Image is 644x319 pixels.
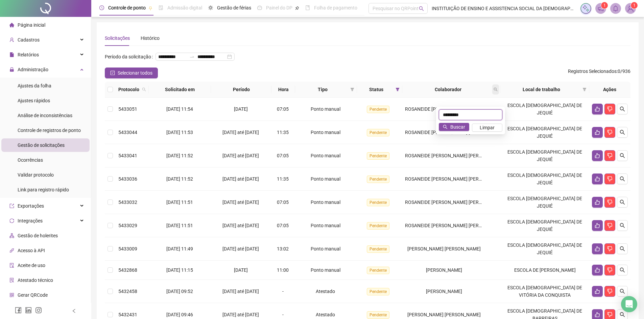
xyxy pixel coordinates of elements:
span: pushpin [148,6,152,10]
span: search [494,87,498,91]
img: sparkle-icon.fc2bf0ac1784a2077858766a79e2daf3.svg [582,5,590,12]
span: Ponto manual [311,153,340,158]
span: Pendente [367,176,389,183]
span: 5432431 [118,312,137,317]
span: apartment [9,233,14,238]
span: Painel do DP [266,5,292,10]
span: search [620,106,625,112]
span: Gestão de holerites [18,233,58,238]
button: Limpar [472,124,502,132]
span: filter [581,84,588,95]
span: Pendente [367,288,389,295]
span: 5433036 [118,176,137,182]
span: search [492,84,499,95]
span: Atestado técnico [18,277,53,283]
span: search [620,200,625,205]
sup: Atualize o seu contato no menu Meus Dados [631,2,638,9]
span: Protocolo [118,86,139,93]
span: Ponto manual [311,106,340,112]
span: dislike [607,176,613,182]
span: search [620,153,625,158]
span: like [595,176,600,182]
span: notification [598,5,604,11]
span: search [419,6,424,11]
span: Ajustes da folha [18,83,51,88]
span: Atestado [316,312,335,317]
span: facebook [15,307,22,314]
td: ESCOLA [DEMOGRAPHIC_DATA] DE JEQUIÉ [500,214,589,237]
span: search [141,84,147,95]
span: Pendente [367,267,389,274]
span: Ajustes rápidos [18,98,50,103]
span: search [443,125,448,129]
span: filter [349,84,356,95]
span: 1 [603,3,606,8]
span: dislike [607,312,613,317]
span: dislike [607,106,613,112]
span: lock [9,67,14,72]
span: [DATE] 11:52 [166,176,193,182]
span: search [620,130,625,135]
span: ROSANEIDE [PERSON_NAME] [PERSON_NAME] [405,106,505,112]
td: ESCOLA [DEMOGRAPHIC_DATA] DE JEQUIÉ [500,237,589,261]
span: [DATE] [234,106,248,112]
span: [DATE] 11:51 [166,223,193,228]
span: user-add [9,37,14,42]
span: Pendente [367,129,389,136]
span: Status [360,86,393,93]
th: Hora [271,82,295,98]
div: Ações [592,86,628,93]
span: Relatórios [18,52,39,57]
span: Ponto manual [311,200,340,205]
div: Open Intercom Messenger [621,296,637,312]
span: filter [394,84,401,95]
span: Análise de inconsistências [18,113,72,118]
td: ESCOLA DE [PERSON_NAME] [500,261,589,280]
span: api [9,248,14,253]
td: ESCOLA [DEMOGRAPHIC_DATA] DE JEQUIÉ [500,167,589,191]
th: Período [211,82,271,98]
span: Gestão de solicitações [18,142,65,148]
span: Gestão de férias [217,5,251,10]
div: Histórico [141,34,160,42]
span: ROSANEIDE [PERSON_NAME] [PERSON_NAME] [405,223,505,228]
span: like [595,153,600,158]
span: Local de trabalho [503,86,580,93]
span: Link para registro rápido [18,187,69,192]
span: [DATE] 11:54 [166,106,193,112]
span: : 0 / 936 [568,68,630,78]
span: dislike [607,267,613,273]
span: Controle de ponto [108,5,146,10]
span: left [72,309,76,313]
span: Buscar [450,123,465,131]
span: Registros Selecionados [568,69,617,74]
span: sync [9,218,14,223]
span: like [595,200,600,205]
span: Controle de registros de ponto [18,128,81,133]
span: Administração [18,67,48,72]
span: [DATE] 11:52 [166,153,193,158]
span: [DATE] 11:49 [166,246,193,251]
span: 07:05 [277,153,289,158]
span: [DATE] até [DATE] [222,130,259,135]
td: ESCOLA [DEMOGRAPHIC_DATA] DE JEQUIÉ [500,121,589,144]
span: ROSANEIDE [PERSON_NAME] [PERSON_NAME] [405,130,505,135]
div: Solicitações [105,34,130,42]
button: Buscar [439,123,469,131]
span: to [189,54,195,59]
span: Validar protocolo [18,172,54,178]
span: Pendente [367,245,389,253]
span: 5432458 [118,289,137,294]
span: Limpar [480,124,495,131]
span: solution [9,278,14,283]
span: book [305,5,310,10]
span: like [595,267,600,273]
span: Aceite de uso [18,263,45,268]
span: 5433029 [118,223,137,228]
span: [PERSON_NAME] [PERSON_NAME] [407,246,481,251]
span: [DATE] até [DATE] [222,176,259,182]
span: Ponto manual [311,267,340,273]
span: [PERSON_NAME] [426,289,462,294]
span: search [620,176,625,182]
span: clock-circle [99,5,104,10]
